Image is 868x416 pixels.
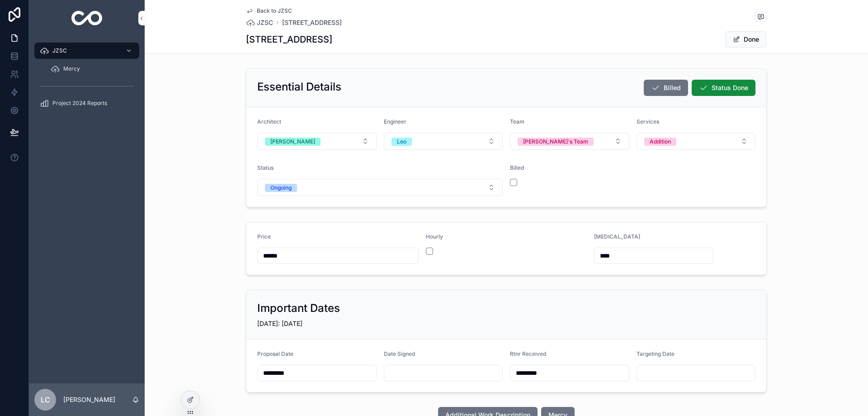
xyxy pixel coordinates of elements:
span: Billed [510,164,524,171]
a: JZSC [34,43,139,59]
span: Hourly [426,233,443,240]
div: Addition [650,138,671,146]
button: Status Done [692,80,755,96]
span: JZSC [257,18,273,27]
span: Architect [257,118,281,125]
button: Select Button [384,133,503,150]
button: Select Button [257,133,377,150]
span: Targeting Date [637,350,675,357]
span: [DATE]: [DATE] [257,320,302,327]
span: LC [41,394,50,405]
button: Select Button [637,133,756,150]
span: Status Done [712,83,748,92]
span: Proposal Date [257,350,293,357]
div: [PERSON_NAME]'s Team [523,138,588,146]
span: Date Signed [384,350,415,357]
button: Select Button [510,133,629,150]
span: [MEDICAL_DATA] [594,233,640,240]
div: Ongoing [270,184,292,192]
a: JZSC [246,18,273,27]
h2: Important Dates [257,301,340,316]
span: Engineer [384,118,406,125]
div: scrollable content [29,36,145,123]
div: Leo [397,138,406,146]
button: Billed [644,80,688,96]
button: Select Button [257,179,503,196]
img: App logo [71,11,103,25]
p: [PERSON_NAME] [63,395,115,404]
a: [STREET_ADDRESS] [282,18,342,27]
span: Price [257,233,271,240]
span: Team [510,118,524,125]
span: Mercy [63,65,80,72]
a: Project 2024 Reports [34,95,139,111]
span: Project 2024 Reports [52,100,107,107]
span: Services [637,118,659,125]
span: Status [257,164,274,171]
span: Billed [664,83,681,92]
span: JZSC [52,47,67,54]
span: Back to JZSC [257,7,292,14]
h2: Essential Details [257,80,341,94]
div: [PERSON_NAME] [270,138,315,146]
a: Back to JZSC [246,7,292,14]
h1: [STREET_ADDRESS] [246,33,332,46]
span: Rtnr Received [510,350,546,357]
a: Mercy [45,61,139,77]
button: Done [725,31,767,48]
